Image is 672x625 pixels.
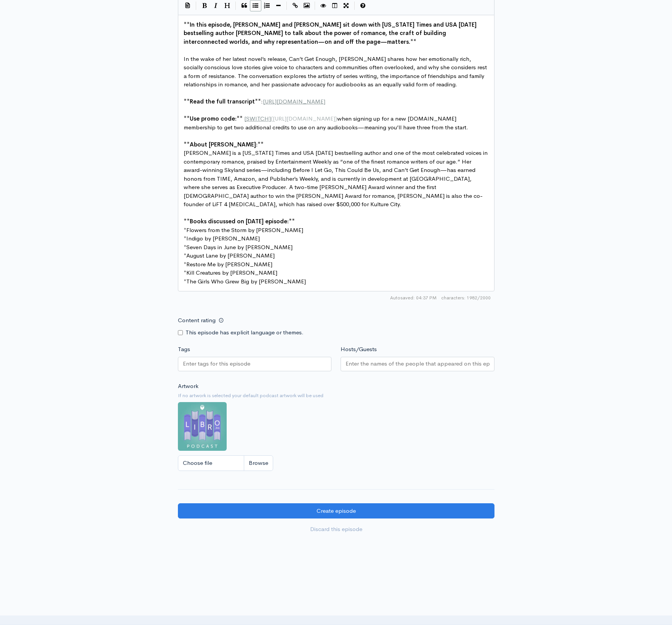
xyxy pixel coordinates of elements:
[186,252,275,259] span: August Lane by [PERSON_NAME]
[190,141,258,148] span: About [PERSON_NAME]:
[441,294,491,301] span: 1982/2000
[235,2,236,10] i: |
[315,2,315,10] i: |
[244,115,246,122] span: [
[178,313,216,328] label: Content rating
[346,359,490,368] input: Enter the names of the people that appeared on this episode
[335,115,337,122] span: )
[184,115,468,131] span: when signing up for a new [DOMAIN_NAME] membership to get two additional credits to use on any au...
[186,269,277,276] span: Kill Creatures by [PERSON_NAME]
[186,328,304,337] label: This episode has explicit language or themes.
[184,21,478,45] span: In this episode, [PERSON_NAME] and [PERSON_NAME] sit down with [US_STATE] Times and USA [DATE] be...
[273,115,335,122] span: [URL][DOMAIN_NAME]
[178,382,198,391] label: Artwork
[196,2,197,10] i: |
[263,98,325,105] span: [URL][DOMAIN_NAME]
[186,243,293,251] span: Seven Days in June by [PERSON_NAME]
[271,115,273,122] span: (
[186,278,306,285] span: The Girls Who Grew Big by [PERSON_NAME]
[186,261,272,268] span: Restore Me by [PERSON_NAME]
[178,503,494,519] input: Create episode
[178,345,190,354] label: Tags
[354,2,355,10] i: |
[190,98,255,105] span: Read the full transcript
[190,115,237,122] span: Use promo code:
[178,392,494,399] small: If no artwork is selected your default podcast artwork will be used
[183,359,251,368] input: Enter tags for this episode
[184,98,325,105] span: :
[390,294,437,301] span: Autosaved: 04:37 PM
[190,218,289,225] span: Books discussed on [DATE] episode:
[286,2,287,10] i: |
[184,55,488,88] span: In the wake of her latest novel’s release, Can’t Get Enough, [PERSON_NAME] shares how her emotion...
[246,115,269,122] span: SWITCH
[184,149,489,208] span: [PERSON_NAME] is a [US_STATE] Times and USA [DATE] bestselling author and one of the most celebra...
[186,226,303,234] span: Flowers from the Storm by [PERSON_NAME]
[341,345,377,354] label: Hosts/Guests
[178,522,494,537] a: Discard this episode
[186,235,260,242] span: Indigo by [PERSON_NAME]
[269,115,271,122] span: ]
